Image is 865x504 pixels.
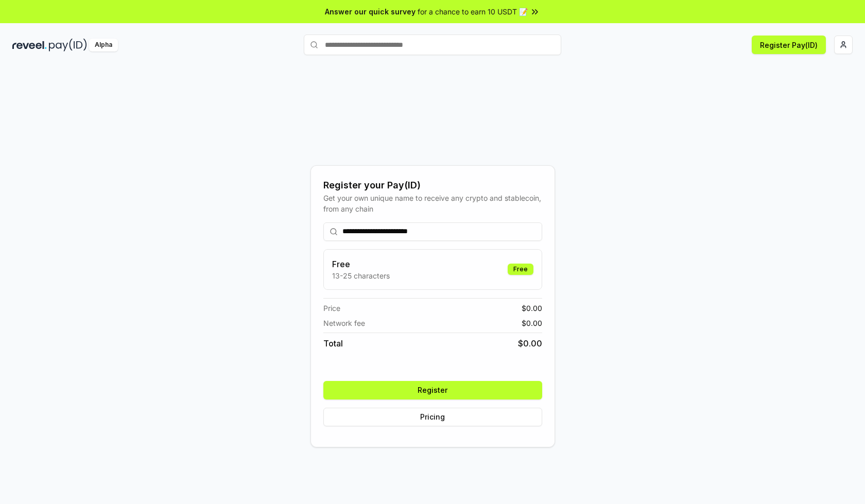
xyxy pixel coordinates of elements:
button: Register Pay(ID) [752,36,826,54]
span: Answer our quick survey [325,6,416,17]
span: $ 0.00 [522,318,542,328]
div: Alpha [89,39,118,51]
button: Pricing [323,408,542,426]
span: Price [323,303,340,314]
span: for a chance to earn 10 USDT 📝 [418,6,528,17]
p: 13-25 characters [332,270,390,281]
span: Network fee [323,318,365,328]
div: Free [508,264,533,275]
img: reveel_dark [12,39,47,51]
span: $ 0.00 [518,337,542,350]
button: Register [323,381,542,399]
img: pay_id [49,39,87,51]
span: Total [323,337,343,350]
h3: Free [332,258,390,270]
div: Get your own unique name to receive any crypto and stablecoin, from any chain [323,193,542,214]
div: Register your Pay(ID) [323,178,542,193]
span: $ 0.00 [522,303,542,314]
